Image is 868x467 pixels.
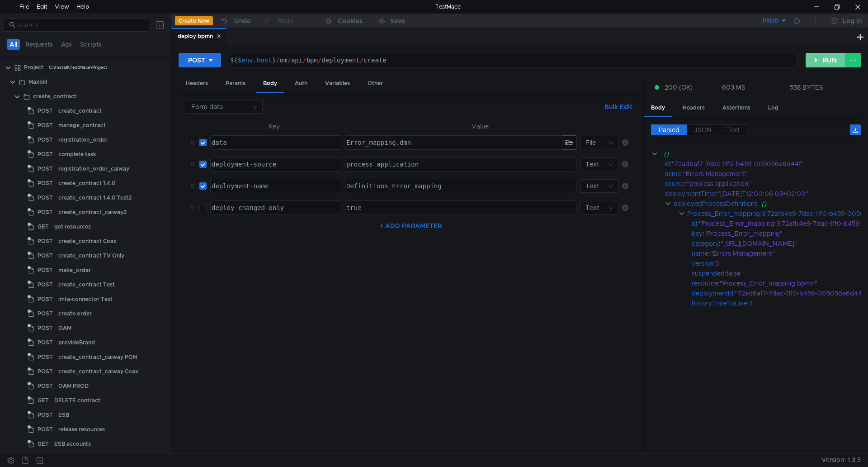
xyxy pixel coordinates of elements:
[58,307,92,320] div: create order
[665,179,685,189] div: source
[692,248,708,258] div: name
[674,199,758,209] div: deployedProcessDefinitions
[24,61,43,74] div: Project
[692,219,697,229] div: id
[38,437,49,451] span: GET
[38,423,53,436] span: POST
[761,100,786,116] div: Log
[38,321,53,335] span: POST
[58,379,89,393] div: OAM PROD
[38,234,53,248] span: POST
[28,75,47,89] div: Maxbill
[77,39,104,50] button: Scripts
[601,101,636,112] button: Bulk Edit
[38,205,53,219] span: POST
[38,292,53,306] span: POST
[58,162,129,176] div: registration_order_caiway
[38,408,53,422] span: POST
[175,16,213,25] button: Create New
[58,234,117,248] div: create_contract Coax
[58,408,69,422] div: ESB
[33,90,76,103] div: create_contract
[218,75,253,92] div: Params
[58,292,113,306] div: imta-connector Test
[54,394,100,407] div: DELETE contract
[178,32,221,41] div: deploy bpmn
[54,220,91,233] div: get resources
[843,15,862,26] div: Log In
[38,263,53,277] span: POST
[38,249,53,262] span: POST
[725,14,788,28] button: PROD
[58,191,132,205] div: create_contract 1.4.0 Test2
[341,121,618,132] th: Value
[7,39,20,50] button: All
[58,176,115,190] div: create_contract 1.4.0
[58,39,75,50] button: Api
[188,55,205,65] div: POST
[179,53,221,67] button: POST
[213,14,257,28] button: Undo
[715,100,758,116] div: Assertions
[207,121,342,132] th: Key
[58,263,91,277] div: make_order
[58,249,124,262] div: create_contract TV Only
[644,100,672,117] div: Body
[234,15,251,26] div: Undo
[256,75,284,93] div: Body
[726,126,740,134] span: Text
[179,75,215,92] div: Headers
[38,191,53,205] span: POST
[17,20,144,30] input: Search...
[360,75,390,92] div: Other
[58,350,137,364] div: create_contract_caiway PON
[58,336,95,349] div: provideBrand
[38,220,49,233] span: GET
[692,238,719,248] div: category
[763,17,778,25] div: PROD
[390,18,405,24] div: Save
[318,75,357,92] div: Variables
[38,104,53,118] span: POST
[692,288,733,298] div: deploymentId
[665,82,693,92] span: 200 (OK)
[38,452,49,465] span: GET
[675,100,712,116] div: Headers
[58,104,102,118] div: create_contract
[38,133,53,147] span: POST
[58,133,108,147] div: registration_order
[790,83,823,91] div: 558 BYTES
[54,437,91,451] div: ESB accounts
[23,39,56,50] button: Requests
[38,278,53,291] span: POST
[692,268,725,278] div: suspended
[694,126,712,134] span: JSON
[49,61,107,74] div: C:\Install\TestMace\Project
[58,119,106,132] div: manage_contract
[692,258,713,268] div: version
[58,205,127,219] div: create_contract_caiway2
[38,162,53,176] span: POST
[58,423,105,436] div: release resources
[665,169,681,179] div: name
[665,189,716,199] div: deploymentTime
[376,220,445,231] button: + ADD PARAMETER
[338,15,363,26] div: Cookies
[38,379,53,393] span: POST
[58,365,138,378] div: create_contract_caiway Coax
[821,453,861,467] span: Version: 1.3.3
[58,278,115,291] div: create_contract Test
[38,148,53,161] span: POST
[257,14,300,28] button: Redo
[692,278,718,288] div: resource
[38,119,53,132] span: POST
[692,229,703,238] div: key
[38,336,53,349] span: POST
[806,53,846,67] button: RUN
[659,126,679,134] span: Parsed
[38,350,53,364] span: POST
[288,75,315,92] div: Auth
[38,307,53,320] span: POST
[722,83,745,91] div: 603 MS
[38,176,53,190] span: POST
